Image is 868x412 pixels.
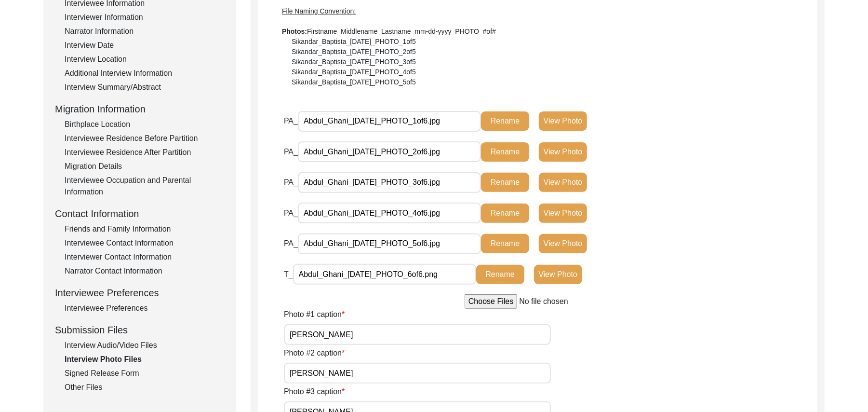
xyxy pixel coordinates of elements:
[65,237,225,249] div: Interviewee Contact Information
[65,40,225,51] div: Interview Date
[65,54,225,65] div: Interview Location
[65,382,225,393] div: Other Files
[55,286,225,300] div: Interviewee Preferences
[65,251,225,263] div: Interviewer Contact Information
[55,206,225,221] div: Contact Information
[476,265,524,284] button: Rename
[65,133,225,144] div: Interviewee Residence Before Partition
[481,173,529,192] button: Rename
[65,147,225,158] div: Interviewee Residence After Partition
[65,302,225,314] div: Interviewee Preferences
[284,239,298,247] span: PA_
[65,223,225,235] div: Friends and Family Information
[539,173,587,192] button: View Photo
[55,102,225,116] div: Migration Information
[481,142,529,162] button: Rename
[65,340,225,351] div: Interview Audio/Video Files
[65,175,225,198] div: Interviewee Occupation and Parental Information
[282,7,356,15] span: File Naming Convention:
[481,111,529,131] button: Rename
[539,142,587,162] button: View Photo
[65,368,225,379] div: Signed Release Form
[481,234,529,253] button: Rename
[65,265,225,277] div: Narrator Contact Information
[284,309,345,320] label: Photo #1 caption
[481,204,529,223] button: Rename
[65,12,225,23] div: Interviewer Information
[65,26,225,37] div: Narrator Information
[284,117,298,125] span: PA_
[284,347,345,359] label: Photo #2 caption
[65,68,225,79] div: Additional Interview Information
[65,354,225,365] div: Interview Photo Files
[284,209,298,217] span: PA_
[539,204,587,223] button: View Photo
[539,234,587,253] button: View Photo
[282,27,307,35] b: Photos:
[55,323,225,337] div: Submission Files
[539,111,587,131] button: View Photo
[284,148,298,156] span: PA_
[65,82,225,93] div: Interview Summary/Abstract
[65,161,225,172] div: Migration Details
[65,119,225,130] div: Birthplace Location
[534,265,582,284] button: View Photo
[284,386,345,398] label: Photo #3 caption
[284,178,298,186] span: PA_
[284,270,293,278] span: T_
